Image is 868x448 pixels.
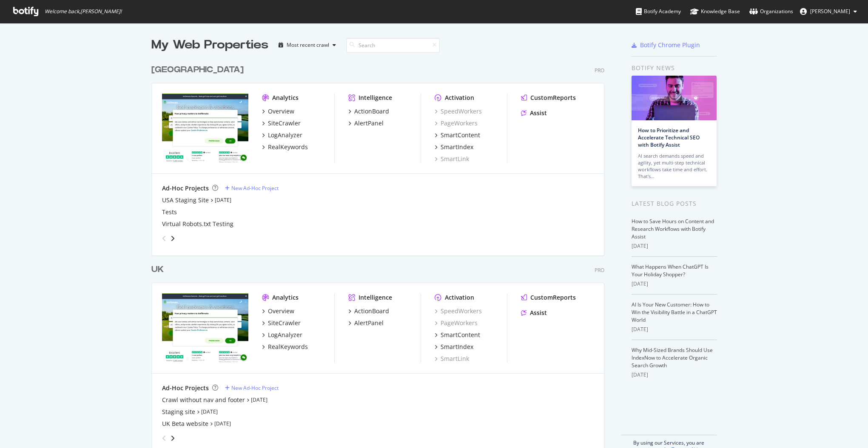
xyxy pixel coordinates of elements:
[530,309,547,317] div: Assist
[262,343,308,351] a: RealKeywords
[435,331,480,339] a: SmartContent
[346,38,440,53] input: Search
[231,184,279,192] div: New Ad-Hoc Project
[201,408,218,415] a: [DATE]
[632,346,713,369] a: Why Mid-Sized Brands Should Use IndexNow to Accelerate Organic Search Growth
[268,331,302,339] div: LogAnalyzer
[162,220,233,228] a: Virtual Robots.txt Testing
[435,354,469,363] a: SmartLink
[435,119,478,128] a: PageWorkers
[268,307,294,315] div: Overview
[441,343,473,351] div: SmartIndex
[595,267,604,274] div: Pro
[268,119,301,128] div: SiteCrawler
[521,293,576,302] a: CustomReports
[632,218,714,240] a: How to Save Hours on Content and Research Workflows with Botify Assist
[690,7,740,16] div: Knowledge Base
[262,331,302,339] a: LogAnalyzer
[162,408,195,416] a: Staging site
[632,371,717,379] div: [DATE]
[632,263,709,278] a: What Happens When ChatGPT Is Your Holiday Shopper?
[521,94,576,102] a: CustomReports
[162,94,248,162] img: www.golfbreaks.com/en-us/
[348,319,384,327] a: AlertPanel
[445,94,474,102] div: Activation
[348,107,389,116] a: ActionBoard
[530,94,576,102] div: CustomReports
[640,41,700,49] div: Botify Chrome Plugin
[162,384,209,392] div: Ad-Hoc Projects
[215,196,231,204] a: [DATE]
[268,131,302,139] div: LogAnalyzer
[348,307,389,315] a: ActionBoard
[435,107,482,116] a: SpeedWorkers
[268,319,301,327] div: SiteCrawler
[441,331,480,339] div: SmartContent
[435,131,480,139] a: SmartContent
[287,43,329,48] div: Most recent crawl
[810,8,850,15] span: Sara Kennedy
[262,131,302,139] a: LogAnalyzer
[354,307,389,315] div: ActionBoard
[749,7,793,16] div: Organizations
[45,8,122,15] span: Welcome back, [PERSON_NAME] !
[354,119,384,128] div: AlertPanel
[638,153,710,180] div: AI search demands speed and agility, yet multi-step technical workflows take time and effort. Tha...
[162,396,245,404] div: Crawl without nav and footer
[162,208,177,216] a: Tests
[275,38,339,52] button: Most recent crawl
[521,109,547,117] a: Assist
[632,199,717,208] div: Latest Blog Posts
[268,143,308,151] div: RealKeywords
[151,64,247,76] a: [GEOGRAPHIC_DATA]
[435,343,473,351] a: SmartIndex
[231,384,279,391] div: New Ad-Hoc Project
[151,37,268,54] div: My Web Properties
[445,293,474,302] div: Activation
[441,131,480,139] div: SmartContent
[225,184,279,192] a: New Ad-Hoc Project
[262,119,301,128] a: SiteCrawler
[162,293,248,362] img: www.golfbreaks.com/en-gb/
[272,293,299,302] div: Analytics
[151,64,244,76] div: [GEOGRAPHIC_DATA]
[595,67,604,74] div: Pro
[632,301,717,323] a: AI Is Your New Customer: How to Win the Visibility Battle in a ChatGPT World
[441,143,473,151] div: SmartIndex
[268,107,294,116] div: Overview
[632,41,700,49] a: Botify Chrome Plugin
[214,420,231,427] a: [DATE]
[636,7,681,16] div: Botify Academy
[354,107,389,116] div: ActionBoard
[170,234,176,243] div: angle-right
[632,63,717,73] div: Botify news
[632,280,717,288] div: [DATE]
[162,184,209,193] div: Ad-Hoc Projects
[348,119,384,128] a: AlertPanel
[359,293,392,302] div: Intelligence
[530,293,576,302] div: CustomReports
[251,396,268,403] a: [DATE]
[262,143,308,151] a: RealKeywords
[632,242,717,250] div: [DATE]
[170,434,176,442] div: angle-right
[632,326,717,333] div: [DATE]
[435,155,469,163] div: SmartLink
[435,307,482,315] a: SpeedWorkers
[225,384,279,391] a: New Ad-Hoc Project
[151,264,167,276] a: UK
[162,196,209,204] div: USA Staging Site
[359,94,392,102] div: Intelligence
[354,319,384,327] div: AlertPanel
[793,5,864,18] button: [PERSON_NAME]
[262,319,301,327] a: SiteCrawler
[162,420,208,428] a: UK Beta website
